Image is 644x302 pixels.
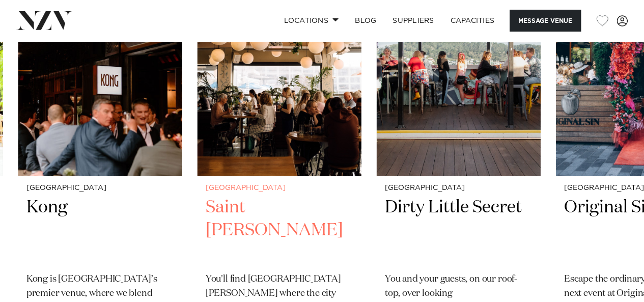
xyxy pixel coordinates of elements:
h2: Dirty Little Secret [385,196,533,265]
small: [GEOGRAPHIC_DATA] [26,184,174,192]
h2: Kong [26,196,174,265]
a: Locations [275,10,347,32]
img: nzv-logo.png [16,11,72,30]
a: SUPPLIERS [384,10,442,32]
a: BLOG [347,10,384,32]
small: [GEOGRAPHIC_DATA] [385,184,533,192]
a: Capacities [442,10,503,32]
button: Message Venue [510,10,581,32]
small: [GEOGRAPHIC_DATA] [206,184,353,192]
h2: Saint [PERSON_NAME] [206,196,353,265]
